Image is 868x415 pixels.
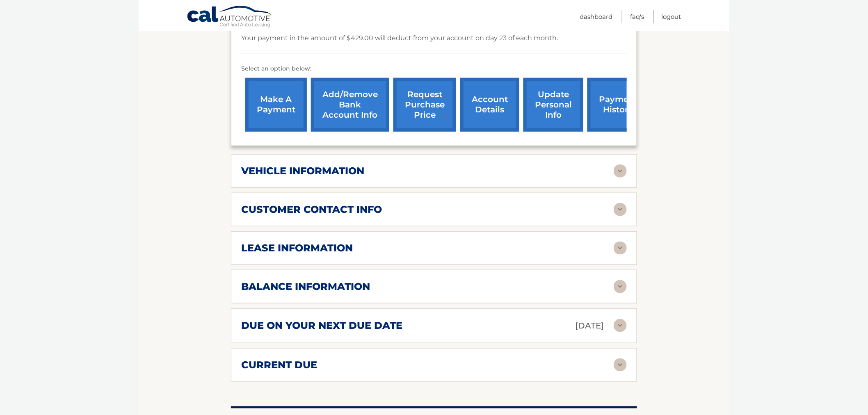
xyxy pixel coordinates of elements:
[241,165,364,177] h2: vehicle information
[580,10,612,23] a: Dashboard
[241,242,353,254] h2: lease information
[245,78,307,132] a: make a payment
[587,78,649,132] a: payment history
[393,78,456,132] a: request purchase price
[241,203,382,216] h2: customer contact info
[614,164,627,178] img: accordion-rest.svg
[241,32,558,44] p: Your payment in the amount of $429.00 will deduct from your account on day 23 of each month.
[460,78,519,132] a: account details
[614,358,627,372] img: accordion-rest.svg
[241,280,370,293] h2: balance information
[575,319,604,333] p: [DATE]
[311,78,389,132] a: Add/Remove bank account info
[241,64,627,74] p: Select an option below:
[662,10,681,23] a: Logout
[614,242,627,255] img: accordion-rest.svg
[241,319,402,332] h2: due on your next due date
[187,5,273,29] a: Cal Automotive
[241,359,317,371] h2: current due
[523,78,583,132] a: update personal info
[614,203,627,216] img: accordion-rest.svg
[630,10,644,23] a: FAQ's
[614,280,627,293] img: accordion-rest.svg
[614,319,627,332] img: accordion-rest.svg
